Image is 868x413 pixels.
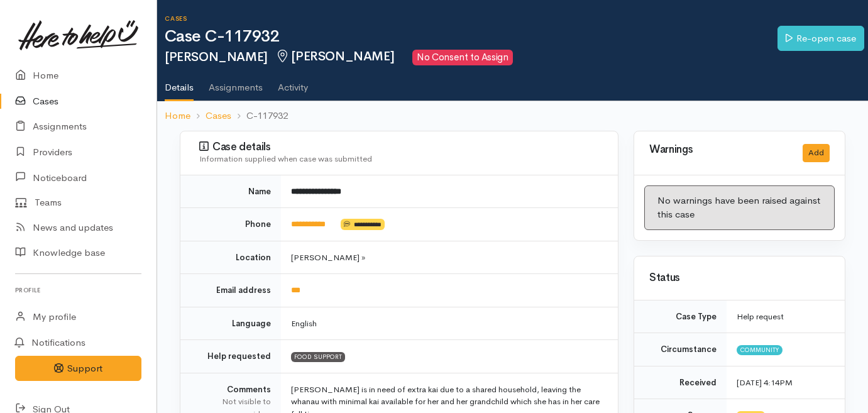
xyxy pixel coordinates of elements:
[157,101,868,131] nav: breadcrumb
[165,15,777,22] h6: Cases
[180,340,281,373] td: Help requested
[209,65,263,101] a: Assignments
[777,26,864,52] a: Re-open case
[412,50,513,65] span: No Consent to Assign
[291,352,345,362] span: FOOD SUPPORT
[634,333,727,366] td: Circumstance
[180,175,281,208] td: Name
[231,109,288,123] li: C-117932
[180,274,281,307] td: Email address
[291,252,365,263] span: [PERSON_NAME] »
[165,109,190,123] a: Home
[634,366,727,399] td: Received
[737,377,793,388] time: [DATE] 4:14PM
[278,65,308,101] a: Activity
[275,48,394,64] span: [PERSON_NAME]
[199,141,603,153] h3: Case details
[634,300,727,333] td: Case Type
[15,282,141,299] h6: Profile
[165,65,194,102] a: Details
[180,307,281,340] td: Language
[165,50,777,65] h2: [PERSON_NAME]
[727,300,845,333] td: Help request
[206,109,231,123] a: Cases
[180,208,281,241] td: Phone
[281,307,618,340] td: English
[15,356,141,382] button: Support
[180,241,281,274] td: Location
[649,272,830,284] h3: Status
[649,144,788,156] h3: Warnings
[644,185,835,230] div: No warnings have been raised against this case
[803,144,830,162] button: Add
[199,153,603,165] div: Information supplied when case was submitted
[737,345,783,355] span: Community
[165,28,777,46] h1: Case C-117932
